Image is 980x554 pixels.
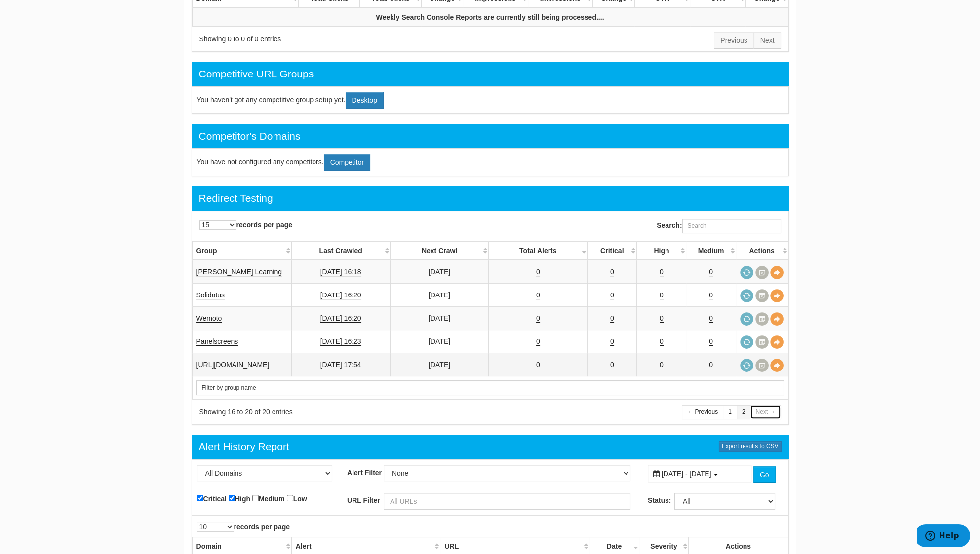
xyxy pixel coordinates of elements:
a: 0 [536,314,540,323]
td: [DATE] [390,307,489,330]
a: Desktop [346,92,384,109]
td: [DATE] [390,284,489,307]
input: Medium [252,495,259,501]
label: Critical [197,493,227,504]
a: Crawl History [755,266,769,279]
div: You have not configured any competitors. [192,148,789,176]
a: Wemoto [196,314,222,323]
a: Competitor [324,154,370,171]
strong: Weekly Search Console Reports are currently still being processed.... [376,13,604,21]
a: 0 [660,314,664,323]
a: 0 [660,361,664,369]
button: Go [753,466,776,483]
th: Medium: activate to sort column descending [686,242,736,260]
a: 0 [536,268,540,276]
a: Next [754,32,781,49]
a: View Bundle Overview [770,312,784,326]
td: [DATE] [390,260,489,284]
a: 0 [660,291,664,299]
a: 0 [709,291,713,299]
iframe: Opens a widget where you can find more information [917,524,970,549]
a: View Bundle Overview [770,289,784,302]
a: 0 [709,361,713,369]
a: 0 [536,291,540,299]
a: 0 [610,268,614,276]
td: [DATE] [390,353,489,376]
td: [DATE] [390,330,489,353]
th: High: activate to sort column descending [637,242,686,260]
label: records per page [199,220,293,230]
input: Low [287,495,293,501]
input: All URLs [384,493,630,510]
a: 0 [610,361,614,369]
th: Actions: activate to sort column ascending [736,242,788,260]
span: [DATE] - [DATE] [662,470,711,478]
a: Export results to CSV [719,441,782,452]
a: 0 [660,268,664,276]
a: View Bundle Overview [770,335,784,349]
a: Solidatus [196,291,225,299]
label: Status: [648,495,672,505]
label: High [229,493,250,504]
a: [DATE] 16:20 [320,314,361,323]
a: Crawl History [755,312,769,326]
a: [DATE] 17:54 [320,361,361,369]
a: Crawl History [755,335,769,349]
th: Group: activate to sort column ascending [192,242,291,260]
a: Request a crawl [740,359,753,372]
a: [DATE] 16:20 [320,291,361,299]
label: Low [287,493,307,504]
div: Showing 16 to 20 of 20 entries [199,407,478,417]
a: 0 [709,268,713,276]
a: [DATE] 16:18 [320,268,361,276]
a: Next → [750,405,781,419]
div: Competitive URL Groups [199,67,314,81]
a: 0 [610,291,614,299]
div: Redirect Testing [199,191,273,206]
a: Request a crawl [740,335,753,349]
label: Alert Filter [347,468,382,478]
a: [URL][DOMAIN_NAME] [196,361,270,369]
th: Critical: activate to sort column descending [588,242,637,260]
div: Alert History Report [199,440,289,454]
a: Request a crawl [740,266,753,279]
label: records per page [197,522,290,532]
th: Total Alerts: activate to sort column ascending [489,242,588,260]
a: [DATE] 16:23 [320,337,361,346]
a: 0 [660,337,664,346]
a: View Bundle Overview [770,359,784,372]
div: You haven't got any competitive group setup yet. [192,86,789,114]
a: Request a crawl [740,289,753,302]
input: Search: [682,219,781,233]
th: Last Crawled: activate to sort column descending [291,242,390,260]
a: 2 [737,405,751,419]
input: Search [196,380,784,395]
label: Medium [252,493,285,504]
a: 0 [610,314,614,323]
a: 1 [723,405,737,419]
a: View Bundle Overview [770,266,784,279]
a: 0 [536,337,540,346]
select: records per page [197,522,234,532]
a: 0 [709,337,713,346]
label: Search: [657,219,781,233]
a: ← Previous [682,405,723,419]
th: Next Crawl: activate to sort column descending [390,242,489,260]
div: Competitor's Domains [199,129,301,144]
a: 0 [709,314,713,323]
a: Crawl History [755,359,769,372]
a: [PERSON_NAME] Learning [196,268,282,276]
a: 0 [536,361,540,369]
div: Showing 0 to 0 of 0 entries [199,34,478,44]
a: Panelscreens [196,337,238,346]
input: High [229,495,235,501]
label: URL Filter [347,495,382,505]
select: records per page [199,220,236,230]
a: Crawl History [755,289,769,302]
a: Request a crawl [740,312,753,326]
a: Previous [714,32,753,49]
input: Critical [197,495,203,501]
a: 0 [610,337,614,346]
